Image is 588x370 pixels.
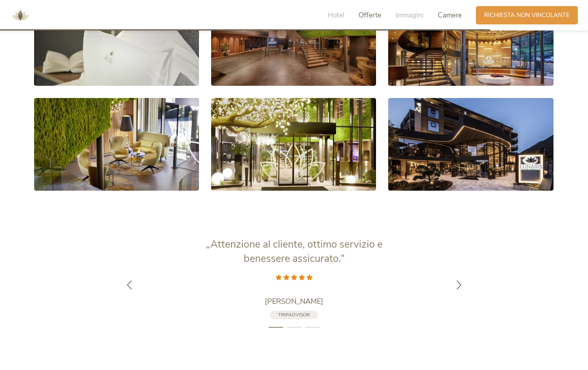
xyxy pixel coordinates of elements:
[192,296,396,307] a: [PERSON_NAME]
[484,11,570,20] span: Richiesta non vincolante
[328,11,344,20] span: Hotel
[396,11,424,20] span: Immagini
[278,311,310,318] span: Tripadvisor
[438,11,462,20] span: Camere
[206,237,383,266] span: „Attenzione al cliente, ottimo servizio e benessere assicurato.“
[8,3,32,28] img: AMONTI & LUNARIS Wellnessresort
[270,311,318,319] a: Tripadvisor
[359,11,381,20] span: Offerte
[265,296,323,306] span: [PERSON_NAME]
[8,12,32,18] a: AMONTI & LUNARIS Wellnessresort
